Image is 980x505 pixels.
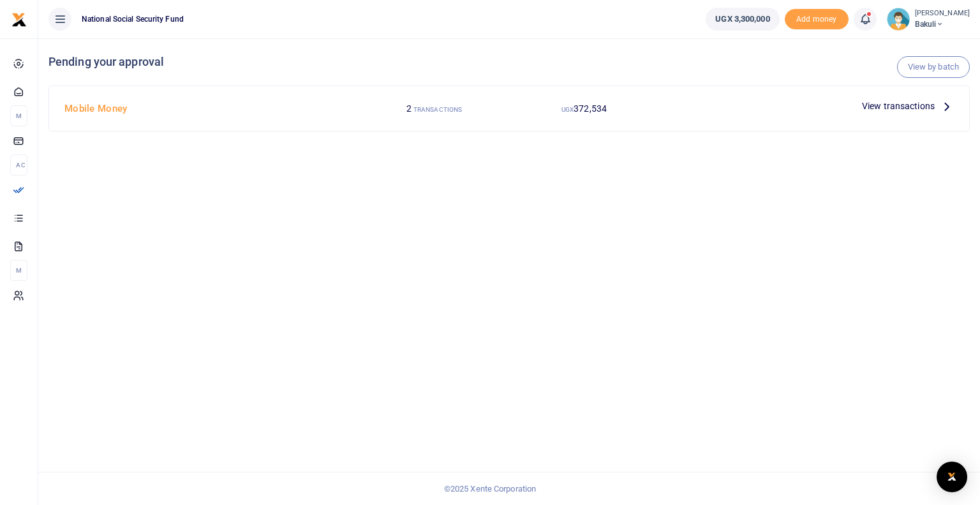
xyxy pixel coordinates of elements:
[915,19,970,30] span: Bakuli
[915,8,970,19] small: [PERSON_NAME]
[785,9,849,30] li: Toup your wallet
[887,8,910,31] img: profile-user
[785,13,849,23] a: Add money
[10,155,27,176] li: Ac
[413,106,462,113] small: TRANSACTIONS
[10,260,27,281] li: M
[77,13,189,25] span: National Social Security Fund
[862,99,935,113] span: View transactions
[715,13,769,26] span: UGX 3,300,000
[10,105,27,126] li: M
[701,8,784,31] li: Wallet ballance
[561,106,574,113] small: UGX
[706,8,779,31] a: UGX 3,300,000
[887,8,970,31] a: profile-user [PERSON_NAME] Bakuli
[11,12,27,27] img: logo-small
[48,55,970,69] h4: Pending your approval
[937,462,967,492] div: Open Intercom Messenger
[406,103,412,114] span: 2
[574,103,607,114] span: 372,534
[897,56,970,78] a: View by batch
[785,9,849,30] span: Add money
[11,14,27,24] a: logo-small logo-large logo-large
[64,102,354,116] h4: Mobile Money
